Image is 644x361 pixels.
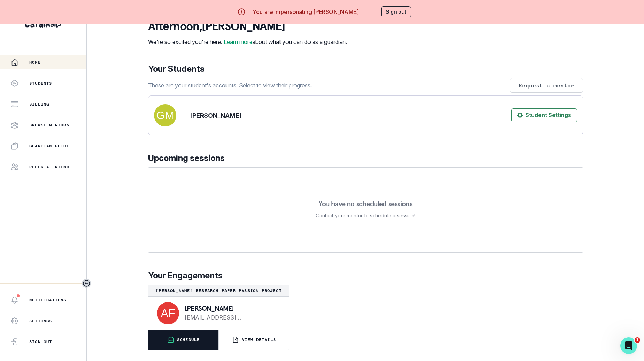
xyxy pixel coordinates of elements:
iframe: Intercom live chat [620,337,637,354]
a: [EMAIL_ADDRESS][DOMAIN_NAME] [185,313,278,322]
button: Student Settings [511,108,577,122]
p: These are your student's accounts. Select to view their progress. [148,81,312,90]
p: Notifications [29,297,67,303]
p: Settings [29,318,52,324]
button: Toggle sidebar [82,279,91,288]
p: Contact your mentor to schedule a session! [316,212,415,220]
button: Sign out [381,6,411,17]
button: Request a mentor [510,78,583,93]
p: Sign Out [29,339,52,345]
p: Students [29,80,52,86]
img: svg [157,302,179,324]
p: VIEW DETAILS [242,337,276,343]
p: SCHEDULE [177,337,200,343]
p: Your Students [148,63,583,75]
p: Your Engagements [148,269,583,282]
button: VIEW DETAILS [219,330,289,350]
p: afternoon , [PERSON_NAME] [148,20,347,33]
p: You have no scheduled sessions [319,200,412,207]
p: [PERSON_NAME] [190,111,242,120]
p: Guardian Guide [29,143,69,149]
p: Home [29,60,41,65]
p: Browse Mentors [29,122,69,128]
a: Learn more [224,38,252,45]
button: SCHEDULE [148,330,219,350]
span: 1 [635,337,640,343]
p: Refer a friend [29,164,69,170]
p: We're so excited you're here. about what you can do as a guardian. [148,38,347,46]
p: You are impersonating [PERSON_NAME] [253,8,359,16]
img: svg [154,104,176,126]
p: Upcoming sessions [148,152,583,164]
p: Billing [29,101,49,107]
p: [PERSON_NAME] Research Paper Passion Project [151,288,286,293]
p: [PERSON_NAME] [185,305,278,312]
